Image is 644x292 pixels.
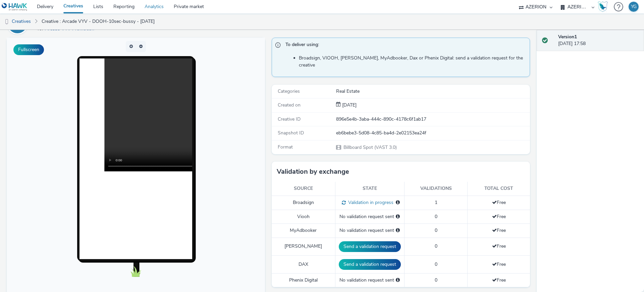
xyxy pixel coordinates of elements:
td: [PERSON_NAME] [272,238,335,255]
span: Free [492,277,506,283]
img: Hawk Academy [598,1,608,12]
div: Please select a deal below and click on Send to send a validation request to MyAdbooker. [396,227,400,234]
span: Creative ID [278,116,301,122]
div: eb6bebe3-5d08-4c85-ba4d-2e02153ea24f [336,130,529,136]
span: Created on [278,102,301,108]
td: Viooh [272,210,335,223]
button: Send a validation request [339,259,401,270]
span: Billboard Spot (VAST 3.0) [343,144,397,151]
th: Total cost [468,182,530,196]
span: Free [492,199,506,206]
td: Phenix Digital [272,273,335,287]
div: 896e5e4b-3aba-444c-890c-4178c6f1ab17 [336,116,529,123]
div: No validation request sent [339,227,401,234]
span: Validation in progress [346,199,393,206]
div: YG [631,2,637,12]
span: [DATE] [341,102,357,108]
span: 0 [435,243,437,249]
span: 0 [435,227,437,234]
span: Free [492,227,506,234]
div: [DATE] 17:58 [558,34,639,47]
span: Free [492,213,506,220]
img: undefined Logo [2,3,28,11]
a: Creative : Arcade VYV - DOOH-10sec-bussy - [DATE] [38,13,158,30]
button: Fullscreen [13,44,44,55]
li: Broadsign, VIOOH, [PERSON_NAME], MyAdbooker, Dax or Phenix Digital: send a validation request for... [299,55,526,69]
th: State [335,182,404,196]
span: 0 [435,261,437,267]
span: Free [492,243,506,249]
span: 0 [435,277,437,283]
a: Hawk Academy [598,1,610,12]
div: No validation request sent [339,277,401,284]
span: Categories [278,88,300,94]
th: Validations [404,182,468,196]
span: for [38,26,45,32]
span: Snapshot ID [278,130,304,136]
td: Broadsign [272,196,335,210]
button: Send a validation request [339,241,401,252]
span: Format [278,144,293,150]
span: 0 [435,213,437,220]
td: DAX [272,255,335,273]
img: dooh [3,18,10,25]
div: Please select a deal below and click on Send to send a validation request to Phenix Digital. [396,277,400,284]
td: MyAdbooker [272,224,335,238]
span: Free [492,261,506,267]
a: Arcade-VYV Promotion [45,26,97,32]
strong: Version 1 [558,34,577,40]
th: Source [272,182,335,196]
span: To deliver using: [285,41,523,50]
div: Real Estate [336,88,529,95]
h3: Validation by exchange [277,167,349,177]
span: 1 [435,199,437,206]
div: Creation 06 October 2025, 17:58 [341,102,357,109]
div: Please select a deal below and click on Send to send a validation request to Viooh. [396,213,400,220]
div: No validation request sent [339,213,401,220]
